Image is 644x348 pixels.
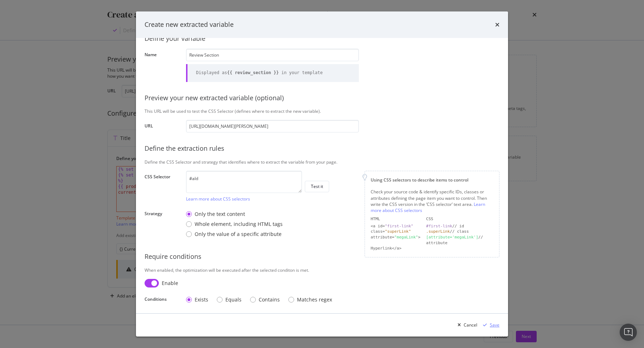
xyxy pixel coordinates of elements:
button: Save [480,319,499,331]
div: Cancel [464,322,477,328]
div: Only the value of a specific attribute [186,231,283,238]
div: Create new extracted variable [145,20,234,29]
button: Test it [305,181,329,192]
div: Contains [250,296,280,303]
div: Whole element, including HTML tags [195,221,283,228]
div: Define your variable [145,34,499,43]
textarea: #ald [186,171,302,193]
div: This URL will be used to test the CSS Selector (defines where to extract the new variable). [145,108,499,114]
div: Whole element, including HTML tags [186,221,283,228]
div: When enabled, the optimization will be executed after the selected conditon is met. [145,267,499,273]
label: Strategy [145,211,180,239]
b: {{ review_section }} [227,70,279,75]
div: class= [371,229,420,235]
div: Matches regex [297,296,332,303]
label: Name [145,52,180,80]
div: Enable [162,280,178,287]
div: Define the CSS Selector and strategy that identifies where to extract the variable from your page. [145,159,499,165]
div: HTML [371,216,420,222]
div: "first-link" [385,224,413,228]
div: // class [426,229,493,235]
div: Exists [186,296,208,303]
div: Contains [259,296,280,303]
div: // id [426,223,493,229]
div: Only the text content [186,211,283,218]
div: // attribute [426,235,493,246]
input: https://www.example.com [186,120,359,132]
div: Test it [311,183,323,189]
div: Using CSS selectors to describe items to control [371,177,493,183]
div: CSS [426,216,493,222]
div: Check your source code & identify specific IDs, classes or attributes defining the page item you ... [371,189,493,213]
div: Require conditions [145,252,499,261]
div: Define the extraction rules [145,144,499,153]
div: Save [490,322,499,328]
div: Equals [217,296,241,303]
div: Only the value of a specific attribute [195,231,282,238]
a: Learn more about CSS selectors [371,201,485,213]
div: "superLink" [385,229,411,234]
div: times [495,20,499,29]
label: CSS Selector [145,174,180,200]
div: <a id= [371,223,420,229]
div: #first-link [426,224,452,228]
button: Cancel [455,319,477,331]
div: "megaLink" [394,235,418,240]
div: Only the text content [195,211,245,218]
a: Learn more about CSS selectors [186,196,250,202]
div: modal [136,11,508,337]
div: Matches regex [288,296,332,303]
label: URL [145,123,180,131]
div: Equals [225,296,241,303]
div: Hyperlink</a> [371,246,420,251]
div: Preview your new extracted variable (optional) [145,93,499,103]
div: [attribute='megaLink'] [426,235,478,240]
div: attribute= > [371,235,420,246]
div: Open Intercom Messenger [620,324,637,341]
div: .superLink [426,229,450,234]
div: Displayed as in your template [196,70,323,76]
label: Conditions [145,296,180,304]
div: Exists [195,296,208,303]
